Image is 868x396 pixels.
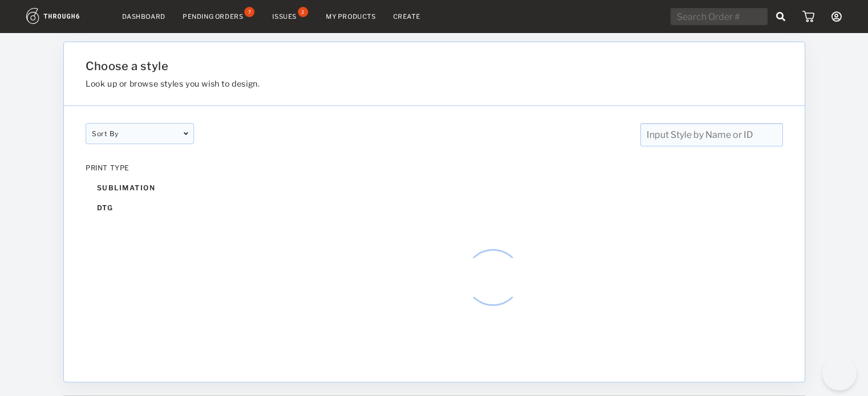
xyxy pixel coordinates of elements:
[183,11,255,22] a: Pending Orders7
[802,11,814,22] img: icon_cart.dab5cea1.svg
[86,59,665,73] h1: Choose a style
[326,13,376,21] a: My Products
[86,198,194,218] div: dtg
[122,13,165,21] a: Dashboard
[640,123,782,146] input: Input Style by Name or ID
[86,123,194,144] div: Sort By
[272,11,309,22] a: Issues2
[86,164,194,172] div: PRINT TYPE
[183,13,243,21] div: Pending Orders
[86,178,194,198] div: sublimation
[86,79,665,88] h3: Look up or browse styles you wish to design.
[244,7,255,17] div: 7
[26,8,105,24] img: logo.1c10ca64.svg
[671,8,768,25] input: Search Order #
[822,356,857,390] iframe: Toggle Customer Support
[298,7,308,17] div: 2
[272,13,297,21] div: Issues
[393,13,421,21] a: Create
